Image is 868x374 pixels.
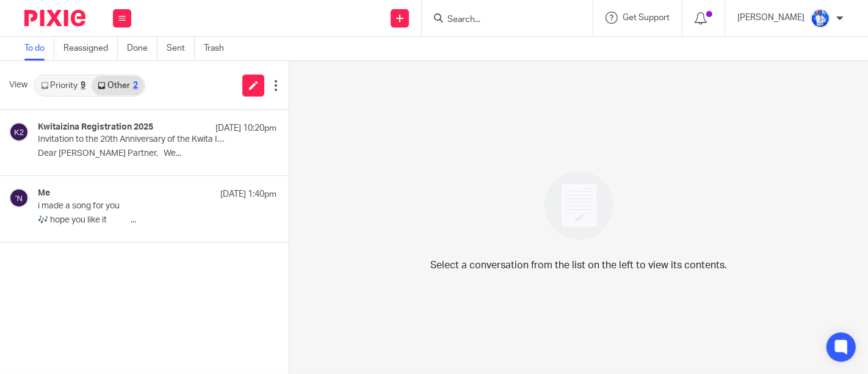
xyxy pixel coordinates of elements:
p: Invitation to the 20th Anniversary of the Kwita Izina Event, [DATE] [38,134,229,145]
a: Other2 [92,76,143,95]
a: Reassigned [63,37,118,61]
p: Select a conversation from the list on the left to view its contents. [430,258,727,273]
img: WhatsApp%20Image%202022-01-17%20at%2010.26.43%20PM.jpeg [811,9,830,28]
h4: Kwitaizina Registration 2025 [38,122,153,133]
img: svg%3E [9,122,29,142]
a: Priority9 [35,76,92,95]
h4: Me [38,188,50,199]
p: [DATE] 10:20pm [215,122,277,134]
a: Trash [204,37,233,61]
input: Search [446,15,556,26]
a: To do [24,37,54,61]
p: Dear [PERSON_NAME] Partner, We... [38,148,277,159]
span: Get Support [623,13,670,22]
div: 9 [81,81,85,90]
a: Done [127,37,157,61]
p: 🎶 hope you like it ͏ ͏ ͏ ͏ ͏ ͏ ͏ ͏ ͏ ͏ ͏ ͏ ͏... [38,215,277,226]
p: [PERSON_NAME] [737,12,805,24]
img: svg%3E [9,188,29,208]
img: Pixie [24,10,85,26]
p: i made a song for you [38,201,229,211]
span: View [9,79,27,92]
p: [DATE] 1:40pm [220,188,277,200]
a: Sent [167,37,195,61]
img: image [537,163,621,248]
div: 2 [133,81,138,90]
